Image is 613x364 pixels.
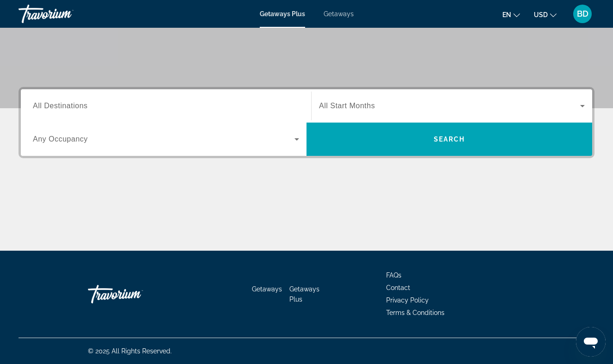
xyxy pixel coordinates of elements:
[319,102,375,110] span: All Start Months
[33,101,299,112] input: Select destination
[306,123,592,156] button: Search
[502,11,511,19] span: en
[88,347,172,355] span: © 2025 All Rights Reserved.
[386,284,410,291] a: Contact
[260,10,305,18] a: Getaways Plus
[386,309,444,316] a: Terms & Conditions
[289,285,319,303] a: Getaways Plus
[324,10,354,18] a: Getaways
[502,8,520,21] button: Change language
[33,102,88,110] span: All Destinations
[386,296,429,304] a: Privacy Policy
[21,89,592,156] div: Search widget
[386,271,401,279] a: FAQs
[534,11,548,19] span: USD
[434,136,465,143] span: Search
[576,327,606,357] iframe: Button to launch messaging window
[19,2,111,26] a: Travorium
[88,280,181,308] a: Go Home
[570,4,594,24] button: User Menu
[534,8,557,21] button: Change currency
[577,9,588,19] span: BD
[33,135,88,143] span: Any Occupancy
[252,285,282,293] a: Getaways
